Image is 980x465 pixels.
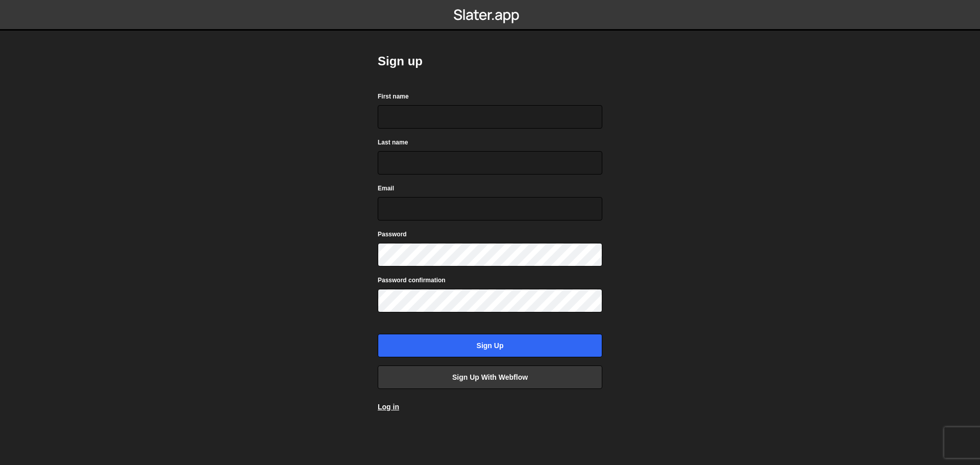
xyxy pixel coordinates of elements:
[378,183,394,193] label: Email
[378,91,409,102] label: First name
[378,275,446,285] label: Password confirmation
[378,365,602,389] a: Sign up with Webflow
[378,334,602,357] input: Sign up
[378,53,602,69] h2: Sign up
[378,229,407,239] label: Password
[378,403,399,411] a: Log in
[378,137,408,148] label: Last name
